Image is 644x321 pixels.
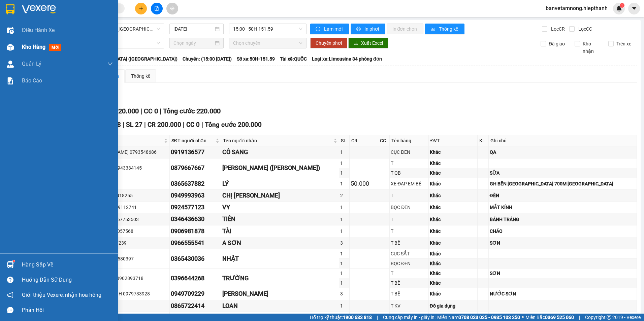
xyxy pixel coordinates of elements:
[490,227,636,235] div: CHÁO
[430,279,476,287] div: Khác
[170,146,221,158] td: 0919136577
[576,25,593,33] span: Lọc CC
[490,192,636,199] div: ĐÈN
[580,40,604,55] span: Kho nhận
[186,121,200,129] span: CC 0
[522,316,524,319] span: ⚪️
[525,314,574,321] span: Miền Bắc
[93,137,163,144] span: Người gửi
[391,169,427,177] div: T QB
[173,25,213,33] input: 13/08/2025
[361,39,383,47] span: Xuất Excel
[350,135,378,146] th: CR
[391,279,427,287] div: T BÊ
[340,250,349,257] div: 1
[221,146,339,158] td: CÔ SANG
[170,158,221,178] td: 0879667667
[221,269,339,288] td: TRƯỜNG
[437,314,520,321] span: Miền Nam
[237,55,275,63] span: Số xe: 50H-151.59
[356,27,362,32] span: printer
[93,164,168,172] div: THƯƠNG 0943334145
[458,315,520,320] strong: 0708 023 035 - 0935 103 250
[430,180,476,187] div: Khác
[107,61,113,67] span: down
[6,4,14,14] img: logo-vxr
[614,40,634,47] span: Trên xe
[22,44,45,50] span: Kho hàng
[620,3,624,8] sup: 1
[430,250,476,257] div: Khác
[170,269,221,288] td: 0396644268
[183,55,232,63] span: Chuyến: (15:00 [DATE])
[151,3,163,14] button: file-add
[430,302,476,310] div: Đồ gia dụng
[490,148,636,156] div: QA
[171,203,220,212] div: 0924577123
[391,159,427,167] div: T
[7,292,13,298] span: notification
[22,26,55,34] span: Điều hành xe
[430,216,476,223] div: Khác
[364,25,380,33] span: In phơi
[222,214,338,224] div: TIÊN
[171,179,220,188] div: 0365637882
[22,76,42,85] span: Báo cáo
[93,180,168,187] div: HỒ
[131,72,150,80] div: Thống kê
[22,60,41,68] span: Quản Lý
[489,135,637,146] th: Ghi chú
[223,137,332,144] span: Tên người nhận
[126,121,142,129] span: SL 27
[490,216,636,223] div: BÁNH TRÁNG
[171,274,220,283] div: 0396644268
[377,314,378,321] span: |
[340,180,349,187] div: 1
[171,163,220,173] div: 0879667667
[430,290,476,297] div: Khác
[171,254,220,263] div: 0365430036
[391,180,427,187] div: XE ĐẠP EM BÉ
[351,24,385,34] button: printerIn phơi
[170,237,221,249] td: 0966555541
[340,169,349,177] div: 1
[340,260,349,267] div: 1
[391,216,427,223] div: T
[205,121,262,129] span: Tổng cước 200.000
[429,135,478,146] th: ĐVT
[607,315,611,320] span: copyright
[221,202,339,213] td: VY
[93,148,168,156] div: [PERSON_NAME] 0793548686
[343,315,372,320] strong: 1900 633 818
[490,204,636,211] div: MẮT KÍNH
[391,302,427,310] div: T KV
[170,202,221,213] td: 0924577123
[221,190,339,202] td: CHỊ ÁI
[170,249,221,269] td: 0365430036
[391,192,427,199] div: T
[140,107,142,115] span: |
[93,290,168,297] div: HƯNG THỊNH 0979733928
[490,239,636,247] div: SƠN
[348,38,388,48] button: downloadXuất Excel
[222,301,338,311] div: LOAN
[430,260,476,267] div: Khác
[7,277,13,283] span: question-circle
[93,302,168,310] div: X
[490,180,636,187] div: GH BẾN [GEOGRAPHIC_DATA] 700M [GEOGRAPHIC_DATA]
[546,40,568,47] span: Đã giao
[163,107,221,115] span: Tổng cước 220.000
[390,135,429,146] th: Tên hàng
[310,38,347,48] button: Chuyển phơi
[378,135,390,146] th: CC
[621,3,623,8] span: 1
[425,24,464,34] button: bar-chartThống kê
[7,77,14,84] img: solution-icon
[222,163,338,173] div: [PERSON_NAME] ([PERSON_NAME])
[430,27,436,32] span: bar-chart
[340,216,349,223] div: 1
[430,270,476,277] div: Khác
[49,44,61,51] span: mới
[222,274,338,283] div: TRƯỜNG
[104,107,139,115] span: CR 220.000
